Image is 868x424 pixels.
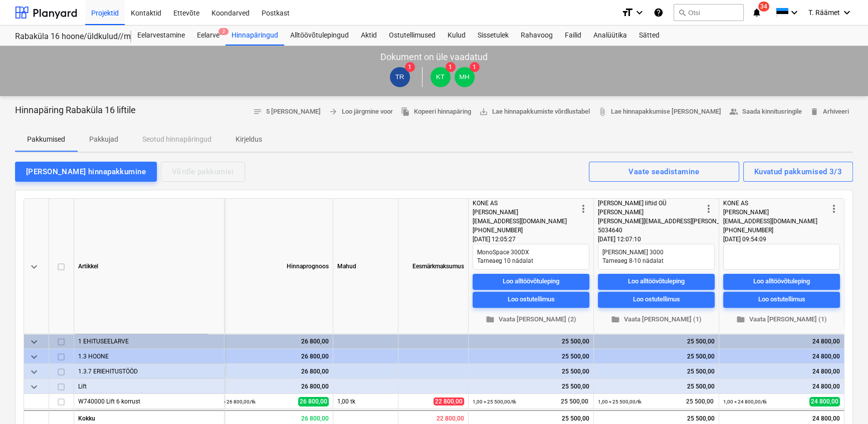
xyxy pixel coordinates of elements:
[27,134,65,145] p: Pakkumised
[477,314,585,325] span: Vaata [PERSON_NAME] (2)
[808,9,840,17] span: T. Räämet
[249,104,325,120] button: 5 [PERSON_NAME]
[401,106,471,118] span: Kopeeri hinnapäring
[473,244,589,270] textarea: MonoSpace 300DX Tarneaeg 10 nädalat
[219,28,229,35] span: 2
[598,208,703,217] div: [PERSON_NAME]
[473,208,577,217] div: [PERSON_NAME]
[598,107,607,116] span: attach_file
[355,26,383,46] a: Aktid
[729,107,738,116] span: people_alt
[401,107,410,116] span: file_copy
[212,379,329,394] div: 26 800,00
[473,274,589,290] button: Loo alltöövõtuleping
[479,106,590,118] span: Lae hinnapakkumiste võrdlustabel
[723,292,840,308] button: Loo ostutellimus
[78,394,220,408] div: W740000 Lift 6 korrust
[284,26,355,46] a: Alltöövõtulepingud
[473,364,589,379] div: 25 500,00
[598,226,703,235] div: 5034640
[818,376,868,424] iframe: Chat Widget
[725,104,806,120] button: Saada kinnitusringile
[633,7,645,19] i: keyboard_arrow_down
[89,134,118,145] p: Pakkujad
[212,364,329,379] div: 26 800,00
[633,26,666,46] div: Sätted
[723,208,828,217] div: [PERSON_NAME]
[325,104,397,120] button: Loo järgmine voor
[810,106,849,118] span: Arhiveeri
[405,62,415,72] span: 1
[329,106,393,118] span: Loo järgmine voor
[598,292,715,308] button: Loo ostutellimus
[191,26,226,46] div: Eelarve
[442,26,472,46] a: Kulud
[621,7,633,19] i: format_size
[74,199,225,334] div: Artikkel
[472,26,515,46] div: Sissetulek
[753,276,810,287] div: Loo alltöövõtuleping
[28,336,40,348] span: keyboard_arrow_down
[723,274,840,290] button: Loo alltöövõtuleping
[470,62,480,72] span: 1
[78,379,220,393] div: Lift
[559,26,587,46] a: Failid
[298,397,329,406] span: 26 800,00
[253,107,262,116] span: notes
[685,397,715,406] span: 25 500,00
[383,26,442,46] div: Ostutellimused
[723,218,817,225] span: [EMAIL_ADDRESS][DOMAIN_NAME]
[674,4,744,21] button: Otsi
[226,26,284,46] div: Hinnapäringud
[503,276,559,287] div: Loo alltöövõtuleping
[333,394,398,409] div: 1,00 tk
[508,294,555,305] div: Loo ostutellimus
[253,106,321,118] span: 5 [PERSON_NAME]
[395,73,404,81] span: TR
[473,399,516,404] small: 1,00 × 25 500,00 / tk
[333,199,398,334] div: Mahud
[446,62,456,72] span: 1
[594,104,725,120] a: Lae hinnapakkumise [PERSON_NAME]
[598,399,641,404] small: 1,00 × 25 500,00 / tk
[598,106,721,118] span: Lae hinnapakkumise [PERSON_NAME]
[598,364,715,379] div: 25 500,00
[473,218,567,225] span: [EMAIL_ADDRESS][DOMAIN_NAME]
[758,2,769,12] span: 34
[723,312,840,327] button: Vaata [PERSON_NAME] (1)
[473,312,589,327] button: Vaata [PERSON_NAME] (2)
[15,162,157,182] button: [PERSON_NAME] hinnapakkumine
[398,199,469,334] div: Eesmärkmaksumus
[479,107,488,116] span: save_alt
[598,235,715,244] div: [DATE] 12:07:10
[28,366,40,378] span: keyboard_arrow_down
[729,106,802,118] span: Saada kinnitusringile
[473,199,577,208] div: KONE AS
[654,7,664,19] i: Abikeskus
[611,315,620,324] span: folder
[26,165,146,178] div: [PERSON_NAME] hinnapakkumine
[78,349,220,363] div: 1.3 HOONE
[515,26,559,46] div: Rahavoog
[212,349,329,364] div: 26 800,00
[15,32,119,42] div: Rabaküla 16 hoone/üldkulud//maatööd (2101952//2101953)
[758,294,805,305] div: Loo ostutellimus
[598,312,715,327] button: Vaata [PERSON_NAME] (1)
[806,104,853,120] button: Arhiveeri
[28,381,40,393] span: keyboard_arrow_down
[587,26,633,46] a: Analüütika
[212,334,329,349] div: 26 800,00
[191,26,226,46] a: Eelarve2
[380,51,488,63] p: Dokument on üle vaadatud
[236,134,262,145] p: Kirjeldus
[754,165,842,178] div: Kuvatud pakkumised 3/3
[436,73,445,81] span: KT
[628,165,699,178] div: Vaate seadistamine
[723,334,840,349] div: 24 800,00
[131,26,191,46] a: Eelarvestamine
[589,162,739,182] button: Vaate seadistamine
